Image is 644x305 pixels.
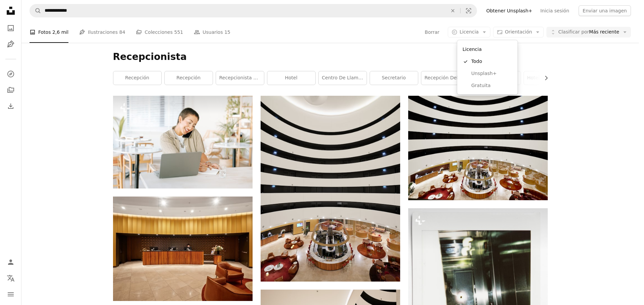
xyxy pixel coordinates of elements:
[457,40,518,94] div: Licencia
[471,70,512,77] span: Unsplash+
[460,43,515,56] div: Licencia
[471,82,512,89] span: Gratuita
[448,27,490,37] button: Licencia
[460,29,479,34] span: Licencia
[471,58,512,65] span: Todo
[493,27,544,37] button: Orientación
